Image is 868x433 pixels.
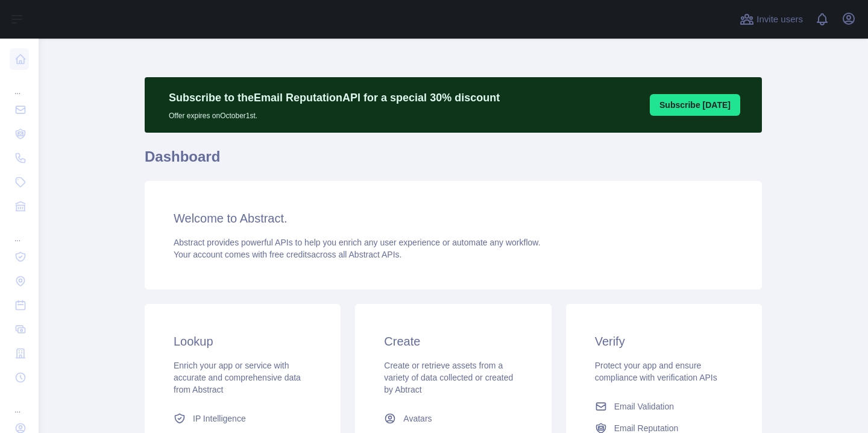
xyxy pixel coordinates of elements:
[10,72,29,96] div: ...
[403,412,432,425] span: Avatars
[595,361,717,382] span: Protect your app and ensure compliance with verification APIs
[590,396,738,417] a: Email Validation
[174,250,401,259] span: Your account comes with across all Abstract APIs.
[174,361,301,394] span: Enrich your app or service with accurate and comprehensive data from Abstract
[614,400,674,412] span: Email Validation
[384,333,522,350] h3: Create
[379,408,527,429] a: Avatars
[384,361,513,394] span: Create or retrieve assets from a variety of data collected or created by Abtract
[650,94,740,116] button: Subscribe [DATE]
[174,238,541,247] span: Abstract provides powerful APIs to help you enrich any user experience or automate any workflow.
[169,106,500,121] p: Offer expires on October 1st.
[10,220,29,244] div: ...
[595,333,733,350] h3: Verify
[737,10,805,29] button: Invite users
[169,89,500,106] p: Subscribe to the Email Reputation API for a special 30 % discount
[174,210,733,227] h3: Welcome to Abstract.
[174,333,312,350] h3: Lookup
[193,412,246,425] span: IP Intelligence
[10,391,29,415] div: ...
[169,408,316,429] a: IP Intelligence
[269,250,311,259] span: free credits
[145,147,762,176] h1: Dashboard
[756,13,803,27] span: Invite users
